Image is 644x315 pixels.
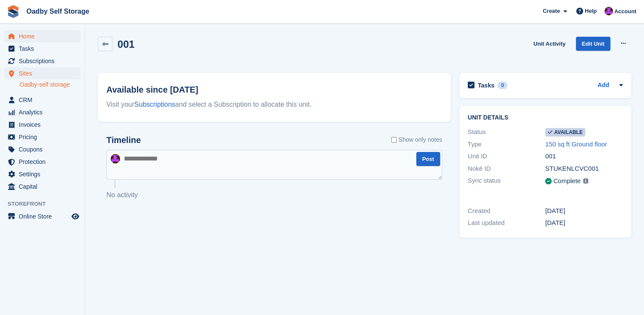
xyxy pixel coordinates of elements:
[468,152,545,161] div: Unit ID
[4,210,80,222] a: menu
[19,55,70,67] span: Subscriptions
[19,131,70,143] span: Pricing
[4,94,80,106] a: menu
[8,200,85,208] span: Storefront
[391,135,397,144] input: Show only notes
[4,67,80,79] a: menu
[468,218,545,228] div: Last updated
[19,210,70,222] span: Online Store
[19,156,70,168] span: Protection
[4,156,80,168] a: menu
[19,143,70,155] span: Coupons
[135,101,175,108] a: Subscriptions
[4,168,80,180] a: menu
[468,140,545,149] div: Type
[106,190,442,200] p: No activity
[19,119,70,131] span: Invoices
[545,140,607,148] a: 150 sq ft Ground floor
[468,114,623,121] h2: Unit details
[604,7,613,15] img: Sanjeave Nagra
[468,127,545,137] div: Status
[416,152,440,166] button: Post
[468,206,545,216] div: Created
[530,37,569,51] a: Unit Activity
[70,211,80,222] a: Preview store
[553,176,581,186] div: Complete
[4,55,80,67] a: menu
[545,152,623,161] div: 001
[4,131,80,143] a: menu
[19,67,70,79] span: Sites
[468,164,545,174] div: Nokē ID
[19,181,70,192] span: Capital
[20,81,80,89] a: Oadby-self storage
[19,43,70,55] span: Tasks
[468,176,545,187] div: Sync status
[391,135,442,144] label: Show only notes
[4,30,80,42] a: menu
[543,7,560,15] span: Create
[545,218,623,228] div: [DATE]
[19,94,70,106] span: CRM
[19,30,70,42] span: Home
[111,154,120,163] img: Sanjeave Nagra
[19,106,70,118] span: Analytics
[598,81,609,90] a: Add
[4,106,80,118] a: menu
[545,164,623,174] div: STUKENLCVC001
[4,143,80,155] a: menu
[4,43,80,55] a: menu
[7,5,20,18] img: stora-icon-8386f47178a22dfd0bd8f6a31ec36ba5ce8667c1dd55bd0f319d3a0aa187defe.svg
[478,82,495,89] h2: Tasks
[545,206,623,216] div: [DATE]
[614,7,636,16] span: Account
[106,83,442,96] h2: Available since [DATE]
[498,82,507,89] div: 0
[545,128,585,137] span: Available
[4,181,80,192] a: menu
[576,37,610,51] a: Edit Unit
[4,119,80,131] a: menu
[23,4,93,18] a: Oadby Self Storage
[106,135,141,145] h2: Timeline
[106,99,442,110] div: Visit your and select a Subscription to allocate this unit.
[583,178,588,184] img: icon-info-grey-7440780725fd019a000dd9b08b2336e03edf1995a4989e88bcd33f0948082b44.svg
[19,168,70,180] span: Settings
[585,7,597,15] span: Help
[117,38,135,50] h2: 001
